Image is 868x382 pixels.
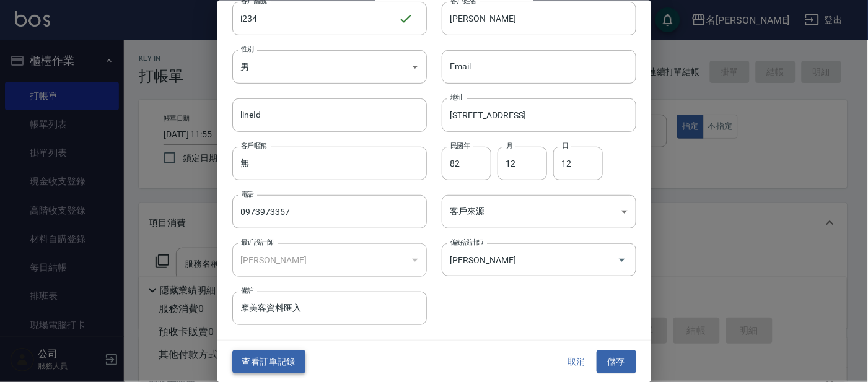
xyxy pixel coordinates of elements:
[506,141,512,150] label: 月
[562,141,568,150] label: 日
[241,286,254,295] label: 備註
[241,238,273,247] label: 最近設計師
[232,243,427,277] div: [PERSON_NAME]
[232,50,427,83] div: 男
[557,350,597,373] button: 取消
[241,44,254,53] label: 性別
[450,141,470,150] label: 民國年
[450,92,463,102] label: 地址
[597,350,636,373] button: 儲存
[241,141,267,150] label: 客戶暱稱
[232,350,305,373] button: 查看訂單記錄
[450,238,483,247] label: 偏好設計師
[612,250,632,269] button: Open
[241,189,254,199] label: 電話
